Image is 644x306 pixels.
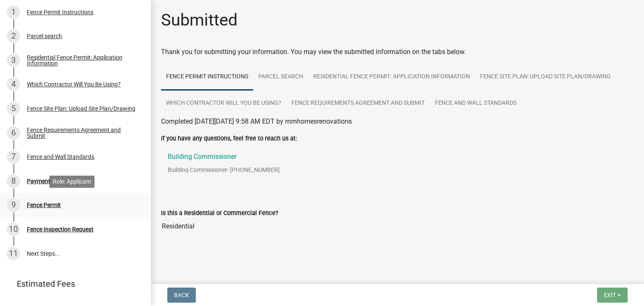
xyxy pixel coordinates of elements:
span: Back [174,292,189,298]
p: Building Commissioner [168,167,293,173]
div: 6 [7,126,20,140]
div: Fence Permit Instructions [27,9,93,15]
div: 3 [7,54,20,67]
div: 8 [7,174,20,188]
div: 9 [7,198,20,212]
a: Which Contractor Will You Be Using? [161,90,286,117]
div: Parcel search [27,33,62,39]
span: - [PHONE_NUMBER] [227,166,280,173]
div: Fence Site Plan: Upload Site Plan/Drawing [27,106,135,112]
button: Exit [597,288,628,303]
span: Exit [604,292,616,298]
a: Fence Site Plan: Upload Site Plan/Drawing [475,64,616,91]
div: 5 [7,102,20,115]
div: Fence and Wall Standards [27,154,94,160]
a: Fence Permit Instructions [161,64,253,91]
div: Fence Permit [27,202,61,208]
p: Building Commissioner [168,153,280,160]
div: Role: Applicant [49,176,95,188]
a: Building CommissionerBuilding Commissioner- [PHONE_NUMBER] [161,147,634,186]
div: Payment [27,178,50,184]
a: Residential Fence Permit: Application Information [308,64,475,91]
a: Fence Requirements Agreement and Submit [286,90,430,117]
button: Back [167,288,196,303]
label: Is this a Residential or Commercial Fence? [161,210,278,216]
div: 1 [7,5,20,19]
a: Fence and Wall Standards [430,90,522,117]
label: If you have any questions, feel free to reach us at: [161,136,297,142]
div: 4 [7,78,20,91]
div: Fence Inspection Request [27,226,93,232]
div: Thank you for submitting your information. You may view the submitted information on the tabs below. [161,47,634,57]
div: 2 [7,29,20,43]
span: Completed [DATE][DATE] 9:58 AM EDT by mmhomesrenovations [161,117,352,125]
div: Residential Fence Permit: Application Information [27,54,138,66]
div: 7 [7,150,20,163]
div: Fence Requirements Agreement and Submit [27,127,138,139]
div: 10 [7,223,20,236]
a: Parcel search [253,64,308,91]
a: Estimated Fees [7,275,138,292]
h1: Submitted [161,10,238,30]
div: 11 [7,247,20,260]
div: Which Contractor Will You Be Using? [27,81,121,87]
